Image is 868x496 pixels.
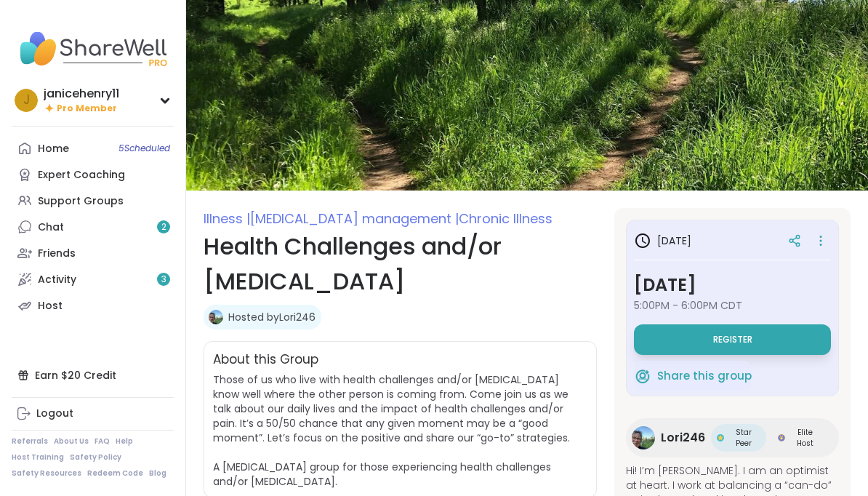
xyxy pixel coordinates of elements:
a: Lori246Lori246Star PeerStar PeerElite HostElite Host [626,418,839,457]
a: Host Training [12,452,64,463]
span: [MEDICAL_DATA] management | [250,209,459,228]
a: Friends [12,240,174,266]
div: Logout [36,407,73,421]
h3: [DATE] [634,232,691,249]
span: Elite Host [788,427,821,449]
a: Blog [149,468,166,479]
div: Home [38,142,69,156]
img: Elite Host [778,434,785,441]
span: 3 [161,273,166,286]
div: Earn $20 Credit [12,362,174,388]
h1: Health Challenges and/or [MEDICAL_DATA] [204,229,597,299]
span: Those of us who live with health challenges and/or [MEDICAL_DATA] know well where the other perso... [213,372,570,489]
span: Illness | [204,209,250,228]
span: 5 Scheduled [118,143,170,154]
div: Support Groups [38,194,124,209]
a: Support Groups [12,188,174,214]
div: Host [38,299,63,313]
a: Safety Policy [70,452,121,463]
h3: [DATE] [634,272,831,298]
div: Expert Coaching [38,168,125,183]
span: Chronic Illness [459,209,552,228]
a: FAQ [95,436,110,447]
button: Share this group [634,361,752,391]
a: Home5Scheduled [12,135,174,161]
span: Star Peer [727,427,760,449]
span: Lori246 [661,429,705,447]
img: Lori246 [632,426,655,449]
div: janicehenry11 [44,86,119,102]
a: Safety Resources [12,468,81,479]
a: Host [12,292,174,319]
img: Lori246 [209,310,223,324]
div: Chat [38,220,64,235]
span: Share this group [657,368,752,385]
a: Help [116,436,133,447]
a: Chat2 [12,214,174,240]
a: Expert Coaching [12,161,174,188]
a: Logout [12,401,174,427]
div: Friends [38,247,76,261]
a: Hosted byLori246 [228,310,316,324]
img: Star Peer [717,434,724,441]
span: 2 [161,221,166,233]
span: j [23,91,30,110]
span: Pro Member [57,103,117,115]
div: Activity [38,273,76,287]
span: 5:00PM - 6:00PM CDT [634,298,831,313]
img: ShareWell Logomark [634,367,651,385]
h2: About this Group [213,351,318,369]
img: ShareWell Nav Logo [12,23,174,74]
button: Register [634,324,831,355]
a: Activity3 [12,266,174,292]
a: Redeem Code [87,468,143,479]
a: About Us [54,436,89,447]
span: Register [713,334,752,345]
a: Referrals [12,436,48,447]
